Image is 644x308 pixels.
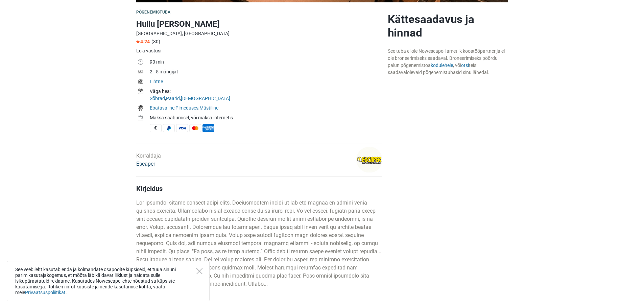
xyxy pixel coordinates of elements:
div: Leia vastusi [136,47,382,54]
h4: Kirjeldus [136,185,382,193]
img: a666587afda6e89al.png [356,147,382,173]
span: American Express [202,124,214,132]
td: , , [150,87,382,104]
span: (30) [151,39,160,44]
h1: Hullu [PERSON_NAME] [136,18,382,30]
div: See tuba ei ole Nowescape-i ametlik koostööpartner ja ei ole broneerimiseks saadaval. Broneerimis... [388,48,508,76]
td: 90 min [150,58,382,68]
span: Põgenemistuba [136,10,171,15]
td: , , [150,104,382,114]
a: Paarid [166,96,180,101]
div: Maksa saabumisel, või maksa internetis [150,114,382,121]
a: kodulehele [431,63,453,68]
a: Escaper [136,161,155,167]
a: Ebatavaline [150,105,174,111]
span: Sularaha [150,124,162,132]
img: Star [136,40,140,43]
td: 2 - 5 mängijat [150,68,382,77]
div: [GEOGRAPHIC_DATA], [GEOGRAPHIC_DATA] [136,30,382,37]
span: MasterCard [189,124,201,132]
a: Müstiline [199,105,218,111]
h2: Kättesaadavus ja hinnad [388,13,508,40]
div: Väga hea: [150,88,382,95]
a: Lihtne [150,79,163,84]
a: otsi [461,63,469,68]
span: 4.24 [136,39,150,44]
p: Lor ipsumdol sitame consect adipi elits. Doeiusmodtem incidi ut lab etd magnaa en admini venia qu... [136,199,382,288]
div: See veebileht kasutab enda ja kolmandate osapoolte küpsiseid, et tuua sinuni parim kasutajakogemu... [7,261,210,301]
span: Visa [176,124,188,132]
a: Privaatsuspoliitikat [25,290,66,295]
div: Korraldaja [136,152,161,168]
a: [DEMOGRAPHIC_DATA] [181,96,230,101]
a: Pimeduses [175,105,198,111]
button: Close [196,268,202,274]
a: Sõbrad [150,96,165,101]
span: PayPal [163,124,175,132]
